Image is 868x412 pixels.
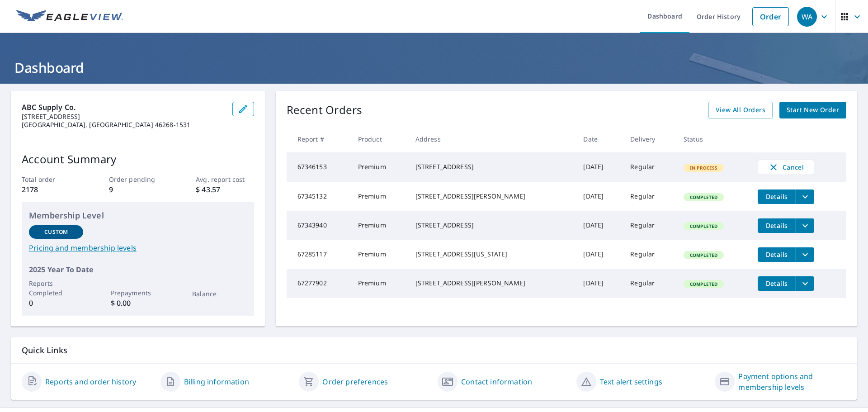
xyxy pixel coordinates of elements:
th: Date [576,126,623,152]
a: Pricing and membership levels [29,242,247,253]
p: [GEOGRAPHIC_DATA], [GEOGRAPHIC_DATA] 46268-1531 [22,121,225,129]
div: [STREET_ADDRESS][PERSON_NAME] [415,279,569,288]
td: 67343940 [287,211,351,240]
div: [STREET_ADDRESS][US_STATE] [415,250,569,259]
td: Regular [623,240,676,269]
p: Account Summary [22,151,254,167]
div: [STREET_ADDRESS] [415,162,569,171]
td: [DATE] [576,182,623,211]
p: 2025 Year To Date [29,264,247,275]
p: Balance [192,289,246,298]
a: Text alert settings [600,376,662,387]
p: $ 43.57 [196,184,254,195]
span: Details [763,279,790,288]
td: Regular [623,152,676,182]
p: Membership Level [29,209,247,222]
p: Reports Completed [29,279,83,298]
td: Premium [351,152,408,182]
td: [DATE] [576,152,623,182]
p: Custom [44,228,68,236]
p: ABC Supply Co. [22,102,225,113]
span: Details [763,250,790,259]
th: Product [351,126,408,152]
span: Cancel [767,162,805,173]
p: Order pending [109,175,167,184]
p: [STREET_ADDRESS] [22,113,225,121]
th: Address [408,126,576,152]
a: Order [752,7,789,26]
td: Premium [351,269,408,298]
p: Recent Orders [287,102,363,118]
h1: Dashboard [11,58,857,77]
span: Completed [684,252,723,258]
td: Regular [623,211,676,240]
td: [DATE] [576,211,623,240]
p: Total order [22,175,80,184]
p: 0 [29,298,83,308]
th: Delivery [623,126,676,152]
span: Details [763,192,790,201]
span: View All Orders [716,104,765,116]
div: WA [797,7,817,27]
a: Reports and order history [45,376,136,387]
span: Completed [684,194,723,200]
button: detailsBtn-67345132 [758,189,796,204]
td: [DATE] [576,269,623,298]
button: detailsBtn-67277902 [758,276,796,291]
a: Order preferences [322,376,388,387]
button: filesDropdownBtn-67277902 [796,276,814,291]
td: Regular [623,182,676,211]
span: Start New Order [787,104,839,116]
div: [STREET_ADDRESS] [415,221,569,230]
a: View All Orders [708,102,773,118]
td: 67346153 [287,152,351,182]
span: Completed [684,223,723,229]
td: 67345132 [287,182,351,211]
td: Premium [351,211,408,240]
td: 67285117 [287,240,351,269]
button: detailsBtn-67343940 [758,218,796,233]
span: Completed [684,281,723,287]
td: 67277902 [287,269,351,298]
a: Contact information [461,376,532,387]
button: detailsBtn-67285117 [758,247,796,262]
p: 9 [109,184,167,195]
p: $ 0.00 [111,298,165,308]
p: Prepayments [111,288,165,298]
div: [STREET_ADDRESS][PERSON_NAME] [415,192,569,201]
button: filesDropdownBtn-67343940 [796,218,814,233]
img: EV Logo [16,10,123,24]
td: Premium [351,240,408,269]
td: [DATE] [576,240,623,269]
th: Report # [287,126,351,152]
th: Status [676,126,750,152]
a: Start New Order [779,102,846,118]
button: filesDropdownBtn-67285117 [796,247,814,262]
span: Details [763,221,790,230]
p: Avg. report cost [196,175,254,184]
td: Premium [351,182,408,211]
span: In Process [684,165,723,171]
a: Payment options and membership levels [738,371,846,393]
button: filesDropdownBtn-67345132 [796,189,814,204]
p: 2178 [22,184,80,195]
button: Cancel [758,160,814,175]
td: Regular [623,269,676,298]
a: Billing information [184,376,249,387]
p: Quick Links [22,345,846,356]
